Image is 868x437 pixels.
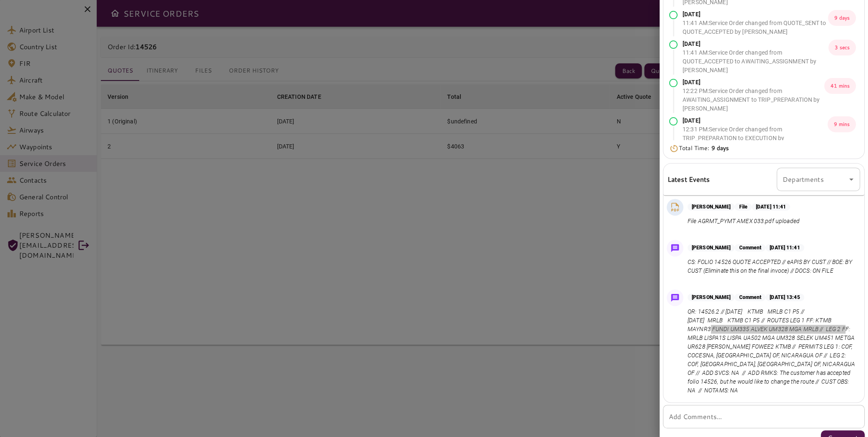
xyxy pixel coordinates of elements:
p: 11:41 AM : Service Order changed from QUOTE_ACCEPTED to AWAITING_ASSIGNMENT by [PERSON_NAME] [683,48,828,75]
p: QR: 14526.2 // [DATE] KTMB MRLB C1 P5 // [DATE] MRLB KTMB C1 P5 // ROUTES LEG 1 FF: KTMB MAYNR3 F... [688,307,857,395]
p: 3 secs [828,40,856,55]
p: 9 days [828,10,856,26]
p: 11:41 AM : Service Order changed from QUOTE_SENT to QUOTE_ACCEPTED by [PERSON_NAME] [683,19,828,36]
p: 9 mins [828,116,856,132]
h6: Latest Events [668,174,710,185]
p: 41 mins [824,78,856,94]
p: [DATE] [683,10,828,19]
p: [PERSON_NAME] [688,294,735,301]
img: Timer Icon [669,144,679,153]
p: File AGRMT_PYMT AMEX 033.pdf uploaded [688,217,800,226]
p: [DATE] [683,78,824,87]
p: File [735,203,751,211]
p: [PERSON_NAME] [688,244,735,251]
p: 12:22 PM : Service Order changed from AWAITING_ASSIGNMENT to TRIP_PREPARATION by [PERSON_NAME] [683,87,824,113]
button: Open [845,173,857,185]
p: Comment [735,294,765,301]
img: PDF File [669,201,681,213]
img: Message Icon [669,242,681,254]
p: CS: FOLIO 14526 QUOTE ACCEPTED // eAPIS BY CUST // BOE: BY CUST (Eliminate this on the final invo... [688,258,857,275]
b: 9 days [711,144,729,152]
img: Message Icon [669,292,681,304]
p: 12:31 PM : Service Order changed from TRIP_PREPARATION to EXECUTION by [PERSON_NAME] [683,125,828,151]
p: [DATE] 13:45 [765,294,804,301]
p: [DATE] 11:41 [752,203,790,211]
p: [DATE] [683,40,828,48]
p: Total Time: [679,144,729,153]
p: [PERSON_NAME] [688,203,735,211]
p: Comment [735,244,765,251]
p: [DATE] 11:41 [765,244,804,251]
p: [DATE] [683,116,828,125]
